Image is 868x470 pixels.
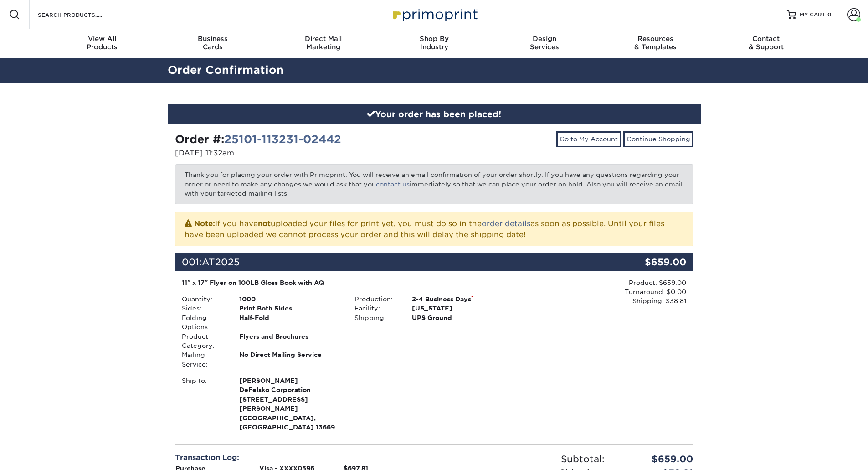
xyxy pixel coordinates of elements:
div: Quantity: [175,294,232,304]
input: SEARCH PRODUCTS..... [37,9,126,20]
div: Production: [348,294,405,304]
div: Flyers and Brochures [232,332,348,351]
div: & Support [711,35,822,51]
div: Mailing Service: [175,350,232,369]
div: Services [489,35,600,51]
span: AT2025 [202,257,240,268]
a: View AllProducts [47,29,158,58]
span: Direct Mail [268,35,379,43]
a: Go to My Account [556,131,621,147]
strong: Order #: [175,133,341,146]
img: Primoprint [389,5,480,24]
span: Design [489,35,600,43]
a: DesignServices [489,29,600,58]
a: contact us [376,181,410,188]
div: 1000 [232,294,348,304]
span: Contact [711,35,822,43]
div: Product Category: [175,332,232,351]
div: Industry [379,35,489,51]
b: not [258,219,271,228]
a: Contact& Support [711,29,822,58]
span: [STREET_ADDRESS][PERSON_NAME] [239,395,341,413]
a: Shop ByIndustry [379,29,489,58]
div: Marketing [268,35,379,51]
span: DeFelsko Corporation [239,385,341,394]
div: Print Both Sides [232,304,348,313]
div: $659.00 [611,452,700,466]
p: Thank you for placing your order with Primoprint. You will receive an email confirmation of your ... [175,164,693,204]
div: Your order has been placed! [168,104,701,124]
span: MY CART [800,11,826,19]
strong: Note: [194,219,215,228]
div: Half-Fold [232,313,348,332]
div: No Direct Mailing Service [232,350,348,369]
div: [US_STATE] [405,304,520,313]
div: Shipping: [348,313,405,322]
a: BusinessCards [157,29,268,58]
div: Product: $659.00 Turnaround: $0.00 Shipping: $38.81 [520,278,686,306]
span: 0 [827,11,832,18]
div: 11" x 17" Flyer on 100LB Gloss Book with AQ [182,278,514,287]
div: 001: [175,253,607,271]
a: Continue Shopping [623,131,693,147]
p: [DATE] 11:32am [175,148,427,159]
div: & Templates [600,35,711,51]
div: Facility: [348,304,405,313]
a: Resources& Templates [600,29,711,58]
div: Products [47,35,158,51]
span: Shop By [379,35,489,43]
p: If you have uploaded your files for print yet, you must do so in the as soon as possible. Until y... [185,217,684,240]
a: 25101-113231-02442 [224,133,341,146]
span: Resources [600,35,711,43]
div: Transaction Log: [175,452,427,463]
div: Folding Options: [175,313,232,332]
div: 2-4 Business Days [405,294,520,304]
span: [PERSON_NAME] [239,376,341,385]
h2: Order Confirmation [161,62,708,79]
span: Business [157,35,268,43]
div: UPS Ground [405,313,520,322]
span: View All [47,35,158,43]
div: Ship to: [175,376,232,432]
div: Subtotal: [434,452,611,466]
div: Sides: [175,304,232,313]
div: Cards [157,35,268,51]
a: Direct MailMarketing [268,29,379,58]
a: order details [482,219,530,228]
div: $659.00 [607,253,693,271]
strong: [GEOGRAPHIC_DATA], [GEOGRAPHIC_DATA] 13669 [239,376,341,431]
